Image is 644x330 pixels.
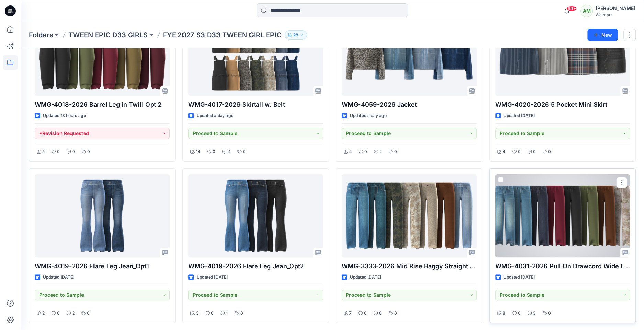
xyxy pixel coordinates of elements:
[342,13,477,96] a: WMG-4059-2026 Jacket
[72,148,75,155] p: 0
[35,100,170,109] p: WMG-4018-2026 Barrel Leg in Twill_Opt 2
[29,30,53,40] a: Folders
[342,261,477,271] p: WMG-3333-2026 Mid Rise Baggy Straight Pant
[188,261,323,271] p: WMG-4019-2026 Flare Leg Jean_Opt2
[518,148,521,155] p: 0
[379,310,382,317] p: 0
[42,148,45,155] p: 5
[243,148,246,155] p: 0
[394,148,397,155] p: 0
[35,174,170,257] a: WMG-4019-2026 Flare Leg Jean_Opt1
[495,174,630,257] a: WMG-4031-2026 Pull On Drawcord Wide Leg_Opt3
[350,112,387,119] p: Updated a day ago
[57,148,60,155] p: 0
[211,310,214,317] p: 0
[533,148,536,155] p: 0
[87,148,90,155] p: 0
[42,310,45,317] p: 2
[228,148,231,155] p: 4
[379,148,382,155] p: 2
[163,30,282,40] p: FYE 2027 S3 D33 TWEEN GIRL EPIC
[596,4,635,12] div: [PERSON_NAME]
[533,310,536,317] p: 3
[495,100,630,109] p: WMG-4020-2026 5 Pocket Mini Skirt
[226,310,228,317] p: 1
[495,13,630,96] a: WMG-4020-2026 5 Pocket Mini Skirt
[188,100,323,109] p: WMG-4017-2026 Skirtall w. Belt
[196,148,200,155] p: 14
[566,6,577,11] span: 99+
[394,310,397,317] p: 0
[503,112,535,119] p: Updated [DATE]
[342,100,477,109] p: WMG-4059-2026 Jacket
[518,310,521,317] p: 0
[349,310,352,317] p: 7
[350,274,381,281] p: Updated [DATE]
[72,310,75,317] p: 2
[35,13,170,96] a: WMG-4018-2026 Barrel Leg in Twill_Opt 2
[548,148,551,155] p: 0
[68,30,148,40] a: TWEEN EPIC D33 GIRLS
[87,310,90,317] p: 0
[188,13,323,96] a: WMG-4017-2026 Skirtall w. Belt
[197,112,233,119] p: Updated a day ago
[503,148,506,155] p: 4
[57,310,60,317] p: 0
[35,261,170,271] p: WMG-4019-2026 Flare Leg Jean_Opt1
[197,274,228,281] p: Updated [DATE]
[349,148,352,155] p: 4
[196,310,199,317] p: 3
[342,174,477,257] a: WMG-3333-2026 Mid Rise Baggy Straight Pant
[240,310,243,317] p: 0
[503,274,535,281] p: Updated [DATE]
[495,261,630,271] p: WMG-4031-2026 Pull On Drawcord Wide Leg_Opt3
[188,174,323,257] a: WMG-4019-2026 Flare Leg Jean_Opt2
[43,112,86,119] p: Updated 13 hours ago
[364,310,367,317] p: 0
[503,310,506,317] p: 8
[293,31,298,39] p: 28
[548,310,551,317] p: 0
[285,30,307,40] button: 28
[43,274,74,281] p: Updated [DATE]
[580,5,593,17] div: AM
[364,148,367,155] p: 0
[596,12,635,17] div: Walmart
[213,148,215,155] p: 0
[587,29,618,41] button: New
